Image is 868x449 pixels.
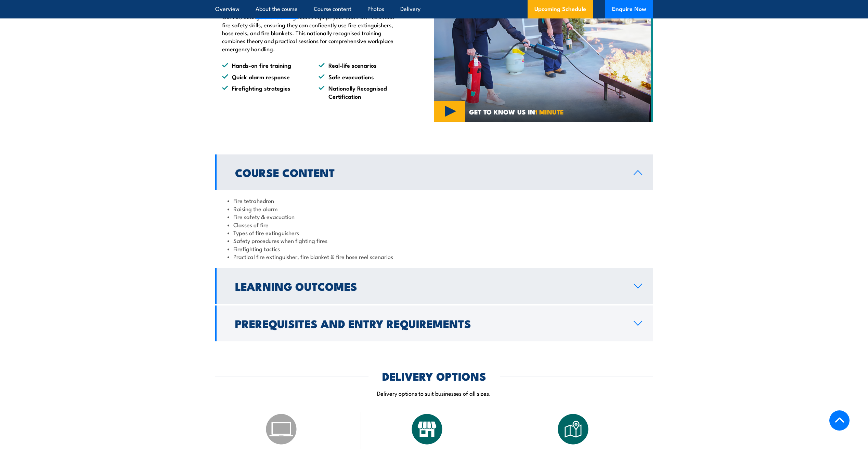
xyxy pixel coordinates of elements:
[535,107,564,117] strong: 1 MINUTE
[319,84,403,100] li: Nationally Recognised Certification
[215,389,653,397] p: Delivery options to suit businesses of all sizes.
[228,229,641,236] li: Types of fire extinguishers
[228,196,641,204] li: Fire tetrahedron
[235,318,623,328] h2: Prerequisites and Entry Requirements
[222,13,403,53] p: Our Fire Extinguisher training course equips your team with essential fire safety skills, ensurin...
[228,253,641,260] li: Practical fire extinguisher, fire blanket & fire hose reel scenarios
[469,109,564,115] span: GET TO KNOW US IN
[235,167,623,177] h2: Course Content
[215,305,653,341] a: Prerequisites and Entry Requirements
[228,236,641,244] li: Safety procedures when fighting fires
[235,281,623,291] h2: Learning Outcomes
[228,213,641,220] li: Fire safety & evacuation
[228,205,641,213] li: Raising the alarm
[222,73,306,81] li: Quick alarm response
[215,154,653,190] a: Course Content
[215,268,653,304] a: Learning Outcomes
[228,245,641,253] li: Firefighting tactics
[222,84,306,100] li: Firefighting strategies
[222,61,306,69] li: Hands-on fire training
[228,221,641,229] li: Classes of fire
[319,61,403,69] li: Real-life scenarios
[319,73,403,81] li: Safe evacuations
[382,371,486,381] h2: DELIVERY OPTIONS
